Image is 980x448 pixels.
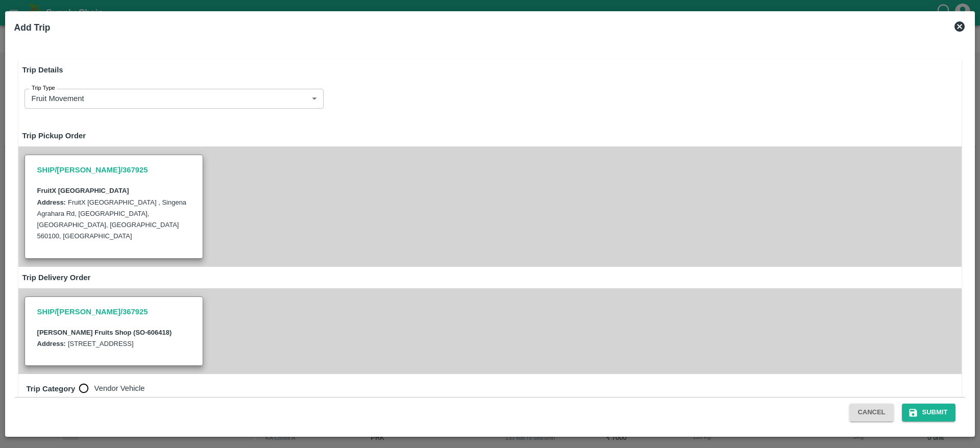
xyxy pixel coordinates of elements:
h6: Trip Category [22,378,80,400]
label: Address: [37,340,66,347]
button: Cancel [849,404,893,421]
b: FruitX [GEOGRAPHIC_DATA] [37,187,129,194]
span: Vendor Vehicle [94,383,145,394]
button: Submit [902,404,956,421]
div: trip_category [79,378,153,399]
p: Fruit Movement [32,93,84,104]
h3: SHIP/[PERSON_NAME]/367925 [37,163,190,177]
h3: SHIP/[PERSON_NAME]/367925 [37,305,190,318]
b: [PERSON_NAME] Fruits Shop (SO-606418) [37,329,172,336]
label: Trip Type [32,84,55,92]
strong: Trip Pickup Order [22,132,86,140]
label: FruitX [GEOGRAPHIC_DATA] , Singena Agrahara Rd, [GEOGRAPHIC_DATA], [GEOGRAPHIC_DATA], [GEOGRAPHIC... [37,198,187,240]
label: [STREET_ADDRESS] [68,340,134,347]
strong: Trip Delivery Order [22,273,91,282]
strong: Trip Details [22,66,63,74]
b: Add Trip [14,22,51,33]
label: Address: [37,198,66,206]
